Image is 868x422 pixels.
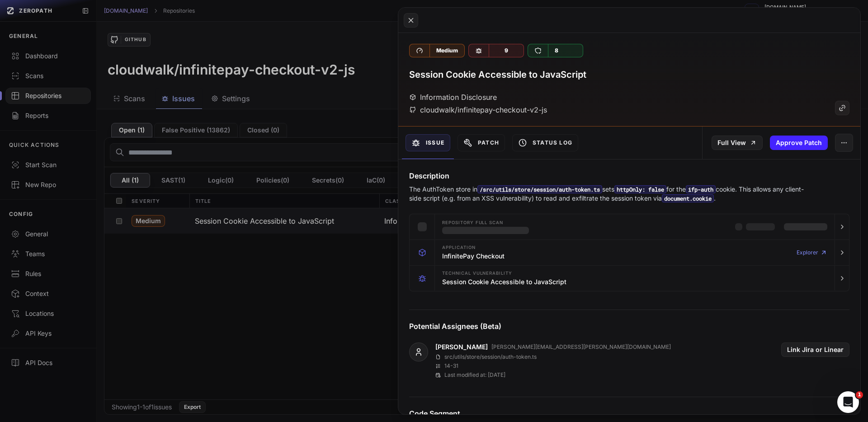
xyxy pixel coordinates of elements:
[491,343,671,351] p: [PERSON_NAME][EMAIL_ADDRESS][PERSON_NAME][DOMAIN_NAME]
[662,194,714,202] code: document.cookie
[409,321,849,332] h4: Potential Assignees (Beta)
[410,266,849,291] button: Technical Vulnerability Session Cookie Accessible to JavaScript
[406,134,450,151] button: Issue
[409,408,849,419] h4: Code Segment
[444,371,505,379] p: Last modified at: [DATE]
[442,252,505,261] h3: InfinitePay Checkout
[856,391,863,399] span: 1
[837,391,859,413] iframe: Intercom live chat
[458,134,505,151] button: Patch
[444,362,458,370] p: 14 - 31
[781,342,849,357] button: Link Jira or Linear
[770,136,828,150] button: Approve Patch
[409,104,547,115] div: cloudwalk/infinitepay-checkout-v2-js
[712,136,763,150] a: Full View
[442,271,512,276] span: Technical Vulnerability
[442,245,476,250] span: Application
[409,170,849,181] h4: Description
[442,277,566,286] h3: Session Cookie Accessible to JavaScript
[435,342,488,352] a: [PERSON_NAME]
[512,134,578,151] button: Status Log
[797,244,827,262] a: Explorer
[477,185,602,193] code: /src/utils/store/session/auth-token.ts
[614,185,666,193] code: httpOnly: false
[444,353,537,361] p: src/utils/store/session/auth-token.ts
[442,220,503,225] span: Repository Full scan
[409,185,814,203] p: The AuthToken store in sets for the cookie. This allows any client-side script (e.g. from an XSS ...
[410,240,849,265] button: Application InfinitePay Checkout Explorer
[410,214,849,239] button: Repository Full scan
[686,185,716,193] code: ifp-auth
